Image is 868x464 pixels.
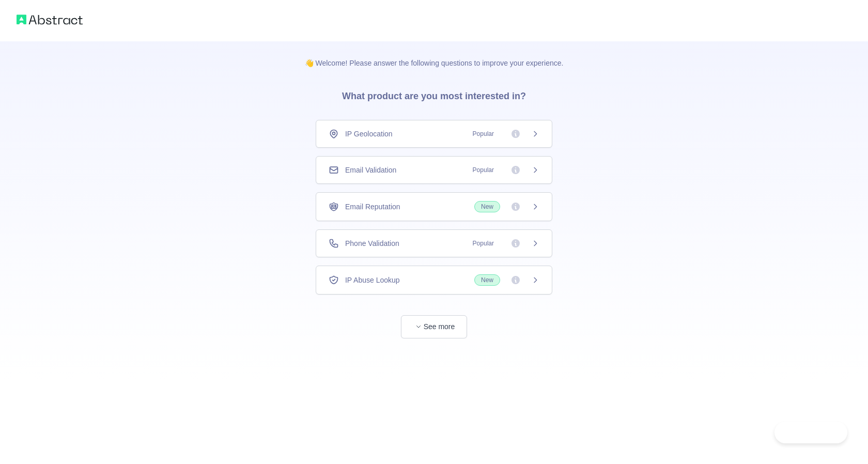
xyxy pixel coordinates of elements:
iframe: Toggle Customer Support [774,422,847,443]
p: 👋 Welcome! Please answer the following questions to improve your experience. [288,41,580,68]
span: Phone Validation [345,238,399,249]
span: IP Geolocation [345,129,393,139]
span: Email Validation [345,165,396,175]
span: Popular [467,129,500,139]
span: New [474,201,500,212]
span: New [474,274,500,286]
button: See more [401,315,467,338]
img: Abstract logo [17,12,83,27]
span: Email Reputation [345,202,400,212]
h3: What product are you most interested in? [326,68,542,120]
span: Popular [467,165,500,175]
span: IP Abuse Lookup [345,275,400,285]
span: Popular [467,238,500,249]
